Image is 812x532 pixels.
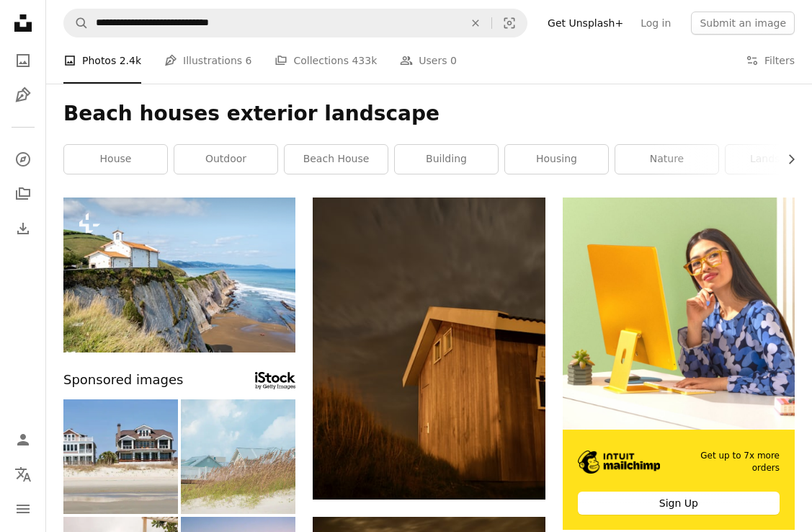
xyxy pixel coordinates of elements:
a: Illustrations [9,81,37,110]
a: Collections [9,179,37,208]
div: Sign Up [578,492,780,515]
button: Language [9,460,37,489]
a: Download History [9,214,37,243]
span: 0 [450,53,457,68]
button: Search Unsplash [64,9,89,37]
a: house [64,145,167,174]
button: scroll list to the right [778,145,795,174]
span: 433k [352,53,377,68]
button: Submit an image [691,12,795,35]
a: Illustrations 6 [164,37,251,84]
a: nature [615,145,718,174]
a: beach house [285,145,388,174]
a: a small wooden building sitting on top of a hill [313,342,545,355]
form: Find visuals sitewide [63,9,527,37]
a: Log in / Sign up [9,425,37,454]
a: The Itzurum Flysch in Zumaia - Basque Country. Flysch is a sequence of sedimentary rock layers th... [63,268,295,281]
button: Visual search [492,9,527,37]
span: 6 [246,53,252,68]
button: Filters [746,37,795,84]
img: Beach Houses [63,399,178,514]
a: Photos [9,46,37,75]
span: Sponsored images [63,370,183,391]
a: housing [505,145,608,174]
img: file-1690386555781-336d1949dad1image [578,451,661,474]
h1: Beach houses exterior landscape [63,101,795,127]
a: Explore [9,145,37,174]
a: building [395,145,498,174]
a: Users 0 [400,37,457,84]
a: outdoor [174,145,277,174]
a: Get Unsplash+ [539,12,632,35]
img: a small wooden building sitting on top of a hill [313,198,545,500]
button: Menu [9,495,37,523]
img: file-1722962862010-20b14c5a0a60image [563,198,795,430]
img: Beach Dunes and beachfront housing [181,399,295,514]
button: Clear [460,9,491,37]
img: The Itzurum Flysch in Zumaia - Basque Country. Flysch is a sequence of sedimentary rock layers th... [63,198,295,353]
a: Get up to 7x more ordersSign Up [563,198,795,530]
a: Collections 433k [275,37,377,84]
span: Get up to 7x more orders [682,450,780,474]
a: Log in [632,12,679,35]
